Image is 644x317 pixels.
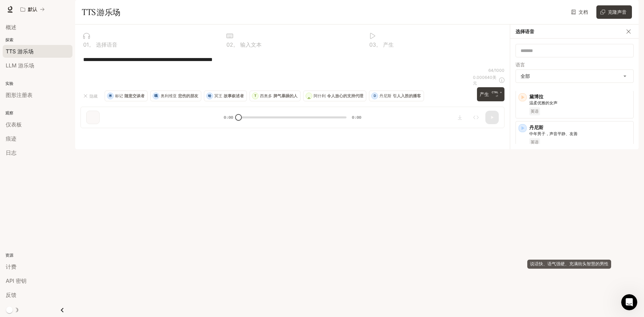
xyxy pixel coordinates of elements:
font: 3 [373,41,376,48]
button: D丹尼斯引人入胜的播客 [369,91,424,101]
button: 所有工作区 [17,3,48,16]
font: 0 [369,41,373,48]
button: 哦奥利维亚悲伤的朋友 [150,91,201,101]
div: 全部 [516,70,633,83]
font: 隐藏 [90,94,98,99]
font: TTS 游乐场 [82,7,120,17]
font: D [374,94,376,98]
font: 令人放心的支持代理 [327,93,363,98]
p: 中年男子，声音平静、友善 [529,131,631,137]
button: 一个阿什利令人放心的支持代理 [303,91,366,101]
font: 哦 [154,94,158,98]
font: 英语 [531,140,539,145]
font: 丹尼斯 [379,93,391,98]
button: T西奥多脾气暴躁的人 [250,91,301,101]
button: 克隆声音 [596,5,632,19]
font: 米 [109,94,112,98]
button: 哈冥王故事叙述者 [204,91,247,101]
font: 标记 [115,93,123,98]
font: 冥王 [214,93,222,98]
button: 产生CTRL +⏎ [477,87,504,101]
font: 悲伤的朋友 [178,93,198,98]
p: 温柔优雅的女声 [529,100,631,106]
font: 输入文本 [240,41,262,48]
font: 脾气暴躁的人 [273,93,298,98]
font: 1 [87,41,89,48]
font: 选择语音 [96,41,117,48]
font: 黛博拉 [529,94,543,99]
button: 隐藏 [80,91,102,101]
button: 米标记随意交谈者 [105,91,148,101]
font: CTRL + [492,91,502,94]
font: 语言 [516,62,525,67]
font: 克隆声音 [608,9,627,15]
font: 阿什利 [314,93,326,98]
font: 文档 [579,9,588,15]
font: 。 [89,41,94,48]
font: 0 [83,41,87,48]
font: 丹尼斯 [529,124,543,130]
font: 产生 [383,41,394,48]
font: 。 [376,41,381,48]
font: 0 [226,41,230,48]
font: 温柔优雅的女声 [529,100,557,105]
font: 0.000640 [473,75,492,80]
font: 引人入胜的播客 [393,93,421,98]
font: 默认 [28,6,37,12]
a: 文档 [570,5,591,19]
font: 西奥多 [260,93,272,98]
font: 哈 [208,94,211,98]
iframe: 对讲机实时聊天 [621,294,637,310]
font: 英语 [531,109,539,114]
font: 说话快、语气强硬、充满街头智慧的男性 [530,261,608,266]
font: 全部 [521,73,530,79]
font: 64/1000 [488,68,504,73]
font: 产生 [480,91,489,97]
font: 随意交谈者 [124,93,145,98]
font: 故事叙述者 [224,93,244,98]
font: 2 [230,41,233,48]
font: 。 [233,41,238,48]
font: ⏎ [496,95,498,98]
font: 奥利维亚 [161,93,177,98]
font: 中年男子，声音平静、友善 [529,131,578,136]
font: T [254,94,257,98]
